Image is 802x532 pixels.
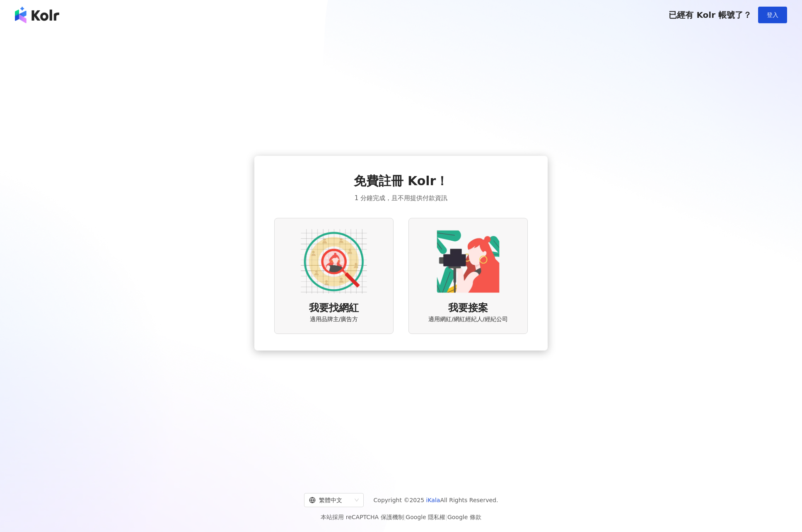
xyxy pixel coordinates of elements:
[426,497,440,503] a: iKala
[669,10,751,20] span: 已經有 Kolr 帳號了？
[355,193,447,203] span: 1 分鐘完成，且不用提供付款資訊
[406,514,445,520] a: Google 隱私權
[309,301,359,315] span: 我要找網紅
[309,493,351,507] div: 繁體中文
[404,514,406,520] span: |
[448,301,488,315] span: 我要接案
[445,514,447,520] span: |
[310,315,358,324] span: 適用品牌主/廣告方
[447,514,481,520] a: Google 條款
[321,512,481,522] span: 本站採用 reCAPTCHA 保護機制
[301,228,367,295] img: AD identity option
[758,7,787,23] button: 登入
[15,7,59,23] img: logo
[435,228,501,295] img: KOL identity option
[428,315,507,324] span: 適用網紅/網紅經紀人/經紀公司
[354,172,449,190] span: 免費註冊 Kolr！
[374,495,498,505] span: Copyright © 2025 All Rights Reserved.
[767,12,778,18] span: 登入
